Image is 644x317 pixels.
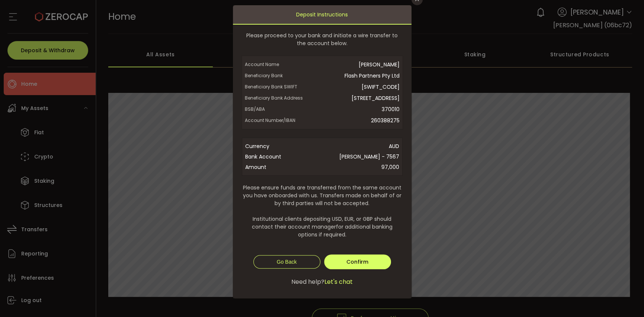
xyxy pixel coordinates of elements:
span: Beneficiary Bank [245,70,304,81]
span: Beneficiary Bank Address [245,92,304,104]
span: 370010 [304,104,400,115]
span: Flash Partners Pty Ltd [304,70,400,81]
span: [PERSON_NAME] - 7567 [286,151,399,162]
span: Bank Account [245,151,286,162]
span: 97,000 [286,162,399,172]
span: Currency [245,141,286,151]
span: [STREET_ADDRESS] [304,92,400,104]
span: Need help? [291,277,324,286]
span: [PERSON_NAME] [304,59,400,70]
span: Confirm [346,258,368,266]
iframe: Chat Widget [607,281,644,317]
button: Confirm [324,254,391,269]
span: [SWIFT_CODE] [304,81,400,92]
span: BSB/ABA [245,104,304,115]
button: Go Back [253,255,320,269]
span: AUD [286,141,399,151]
span: 260388275 [304,115,400,126]
span: Amount [245,162,286,172]
span: Account Number/IBAN [245,115,304,126]
span: Let's chat [324,277,353,286]
span: Please ensure funds are transferred from the same account you have onboarded with us. Transfers m... [242,184,403,239]
span: Go Back [277,259,297,265]
span: Beneficiary Bank SWIFT [245,81,304,92]
span: Please proceed to your bank and initiate a wire transfer to the account below. [242,32,403,47]
span: Account Name [245,59,304,70]
div: dialog [233,5,411,298]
